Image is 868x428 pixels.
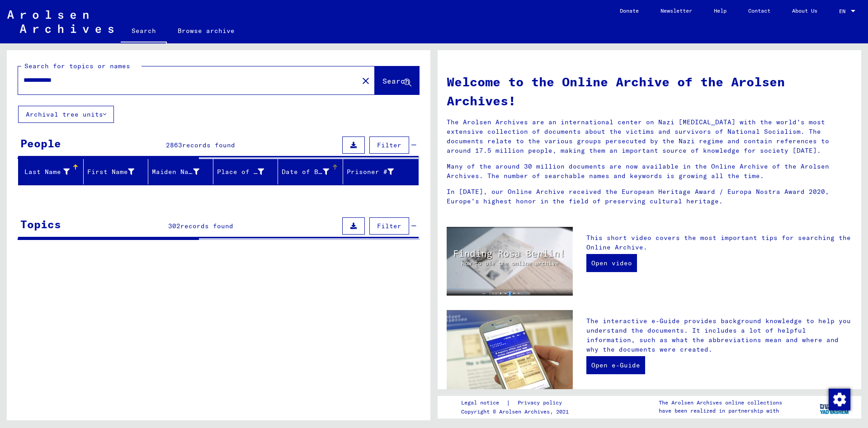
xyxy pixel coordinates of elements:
[447,72,852,110] h1: Welcome to the Online Archive of the Arolsen Archives!
[586,233,852,252] p: This short video covers the most important tips for searching the Online Archive.
[447,310,573,394] img: eguide.jpg
[461,398,506,408] a: Legal notice
[152,165,213,179] div: Maiden Name
[829,389,850,410] img: Change consent
[447,118,852,155] p: The Arolsen Archives are an international center on Nazi [MEDICAL_DATA] with the world’s most ext...
[282,167,329,177] div: Date of Birth
[7,10,113,33] img: Arolsen_neg.svg
[22,167,70,177] div: Last Name
[22,165,83,179] div: Last Name
[18,106,114,123] button: Archival tree units
[586,254,637,272] a: Open video
[282,165,343,179] div: Date of Birth
[166,141,182,149] span: 2863
[360,75,371,86] mat-icon: close
[447,227,573,296] img: video.jpg
[369,136,409,154] button: Filter
[343,159,419,184] mat-header-cell: Prisoner #
[357,71,375,89] button: Clear
[461,398,573,408] div: |
[152,167,199,177] div: Maiden Name
[377,222,401,230] span: Filter
[213,159,278,184] mat-header-cell: Place of Birth
[84,159,149,184] mat-header-cell: First Name
[217,165,278,179] div: Place of Birth
[20,135,61,151] div: People
[461,408,573,416] p: Copyright © Arolsen Archives, 2021
[167,20,245,42] a: Browse archive
[24,62,130,70] mat-label: Search for topics or names
[447,162,852,181] p: Many of the around 30 million documents are now available in the Online Archive of the Arolsen Ar...
[818,395,852,418] img: yv_logo.png
[586,356,645,374] a: Open e-Guide
[347,165,408,179] div: Prisoner #
[659,407,782,415] p: have been realized in partnership with
[168,222,180,230] span: 302
[659,399,782,407] p: The Arolsen Archives online collections
[217,167,264,177] div: Place of Birth
[180,222,233,230] span: records found
[347,167,394,177] div: Prisoner #
[87,167,135,177] div: First Name
[369,217,409,235] button: Filter
[87,165,148,179] div: First Name
[182,141,235,149] span: records found
[510,398,573,408] a: Privacy policy
[121,20,167,43] a: Search
[375,66,419,94] button: Search
[382,76,410,85] span: Search
[19,159,84,184] mat-header-cell: Last Name
[447,187,852,206] p: In [DATE], our Online Archive received the European Heritage Award / Europa Nostra Award 2020, Eu...
[377,141,401,149] span: Filter
[278,159,343,184] mat-header-cell: Date of Birth
[839,8,849,14] span: EN
[586,316,852,354] p: The interactive e-Guide provides background knowledge to help you understand the documents. It in...
[148,159,213,184] mat-header-cell: Maiden Name
[20,216,61,232] div: Topics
